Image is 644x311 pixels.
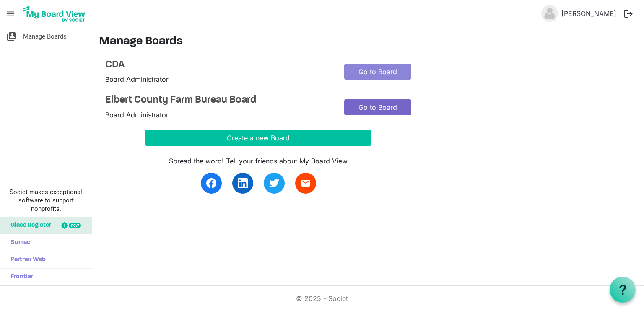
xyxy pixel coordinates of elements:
div: new [69,223,81,228]
img: My Board View Logo [21,3,88,24]
img: twitter.svg [269,178,279,188]
span: Societ makes exceptional software to support nonprofits. [4,188,88,213]
span: Board Administrator [105,75,169,83]
span: Manage Boards [23,28,67,45]
span: Frontier [6,269,33,285]
a: [PERSON_NAME] [558,5,620,22]
span: email [301,178,311,188]
a: CDA [105,59,332,71]
button: logout [620,5,637,23]
span: menu [3,6,18,22]
span: Sumac [6,234,30,251]
a: My Board View Logo [21,3,91,24]
button: Create a new Board [145,130,371,146]
div: Spread the word! Tell your friends about My Board View [145,156,371,166]
span: switch_account [6,28,16,45]
span: Board Administrator [105,111,169,119]
a: email [295,173,316,194]
h3: Manage Boards [99,35,637,49]
a: © 2025 - Societ [296,294,348,303]
img: linkedin.svg [238,178,248,188]
span: Glass Register [6,217,51,234]
span: Partner Web [6,251,46,268]
a: Elbert County Farm Bureau Board [105,94,332,106]
img: no-profile-picture.svg [541,5,558,22]
a: Go to Board [344,99,411,115]
a: Go to Board [344,64,411,80]
img: facebook.svg [206,178,216,188]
